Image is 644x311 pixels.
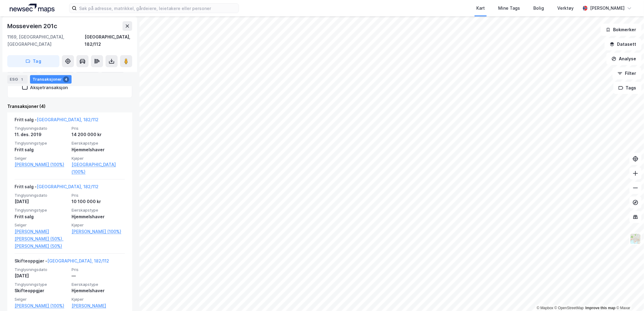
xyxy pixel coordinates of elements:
div: Kart [476,5,485,12]
span: Selger [15,222,68,228]
button: Tag [7,55,59,67]
span: Kjøper [72,297,125,302]
div: Hjemmelshaver [72,146,125,153]
div: Fritt salg - [15,116,99,126]
a: OpenStreetMap [555,306,584,310]
div: Transaksjoner [30,75,72,83]
span: Tinglysningsdato [15,193,68,198]
span: Selger [15,297,68,302]
div: [GEOGRAPHIC_DATA], 182/112 [85,33,132,48]
a: [PERSON_NAME] (100%) [72,228,125,235]
div: ESG [7,75,28,83]
div: Verktøy [557,5,574,12]
div: 1169, [GEOGRAPHIC_DATA], [GEOGRAPHIC_DATA] [7,33,85,48]
div: — [72,272,125,279]
div: 4 [63,76,69,82]
div: Bolig [533,5,544,12]
div: 11. des. 2019 [15,131,68,138]
a: [PERSON_NAME] [PERSON_NAME] (50%), [15,228,68,242]
div: Skifteoppgjør - [15,257,109,267]
a: [GEOGRAPHIC_DATA], 182/112 [37,117,99,122]
button: Bokmerker [601,24,642,36]
button: Filter [612,67,642,79]
span: Tinglysningsdato [15,267,68,272]
span: Kjøper [72,222,125,228]
span: Tinglysningstype [15,141,68,146]
iframe: Chat Widget [614,282,644,311]
span: Tinglysningsdato [15,126,68,131]
a: [GEOGRAPHIC_DATA], 182/112 [37,184,99,189]
button: Tags [613,82,642,94]
div: Fritt salg [15,213,68,220]
span: Selger [15,156,68,161]
span: Pris [72,267,125,272]
div: Mosseveien 201c [7,21,59,31]
span: Kjøper [72,156,125,161]
span: Tinglysningstype [15,282,68,287]
div: Transaksjoner (4) [7,103,132,110]
span: Tinglysningstype [15,208,68,213]
span: Eierskapstype [72,208,125,213]
div: Skifteoppgjør [15,287,68,294]
a: [PERSON_NAME] (50%) [15,242,68,250]
a: [PERSON_NAME] (100%) [15,302,68,309]
div: Hjemmelshaver [72,287,125,294]
div: Hjemmelshaver [72,213,125,220]
span: Eierskapstype [72,141,125,146]
button: Analyse [606,53,642,65]
div: [PERSON_NAME] [590,5,625,12]
div: 10 100 000 kr [72,198,125,205]
input: Søk på adresse, matrikkel, gårdeiere, leietakere eller personer [77,4,239,13]
div: Fritt salg - [15,183,99,193]
a: [GEOGRAPHIC_DATA], 182/112 [47,258,109,263]
span: Pris [72,193,125,198]
div: Mine Tags [498,5,520,12]
span: Pris [72,126,125,131]
a: Improve this map [585,306,615,310]
a: [PERSON_NAME] (100%) [15,161,68,168]
div: 14 200 000 kr [72,131,125,138]
div: [DATE] [15,198,68,205]
div: Aksjetransaksjon [30,85,68,90]
button: Datasett [605,38,642,50]
div: [DATE] [15,272,68,279]
img: Z [630,233,641,245]
a: Mapbox [537,306,553,310]
div: Fritt salg [15,146,68,153]
span: Eierskapstype [72,282,125,287]
div: 1 [19,76,25,82]
img: logo.a4113a55bc3d86da70a041830d287a7e.svg [10,4,55,13]
a: [GEOGRAPHIC_DATA] (100%) [72,161,125,176]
